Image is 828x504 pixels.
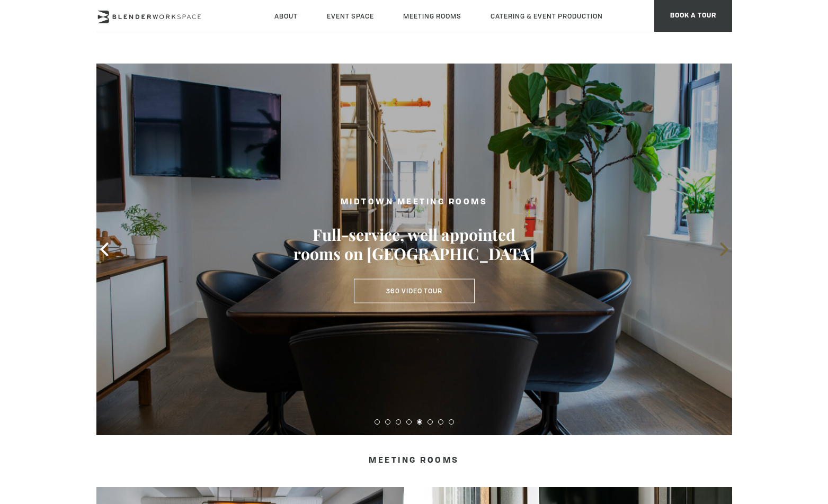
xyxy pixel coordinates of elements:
[292,196,536,209] h2: MIDTOWN MEETING ROOMS
[354,279,475,303] a: 360 Video Tour
[637,368,828,504] iframe: Chat Widget
[292,225,536,263] h3: Full-service, well appointed rooms on [GEOGRAPHIC_DATA]
[149,456,679,466] h4: Meeting Rooms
